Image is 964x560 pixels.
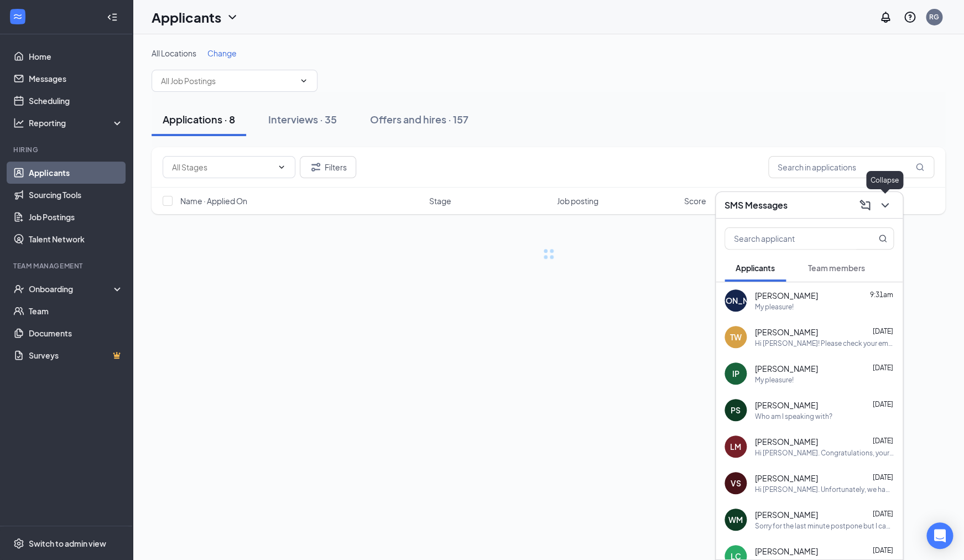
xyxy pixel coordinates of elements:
span: Score [684,195,706,206]
span: [DATE] [873,400,893,408]
div: Switch to admin view [29,538,106,549]
a: Scheduling [29,90,123,112]
div: Offers and hires · 157 [370,112,468,126]
input: All Stages [172,161,273,173]
div: Applications · 8 [163,112,235,126]
svg: ChevronDown [878,199,892,212]
h3: SMS Messages [725,199,788,211]
div: Hi [PERSON_NAME]! Please check your email for an Offer Letter of Employment from [DEMOGRAPHIC_DAT... [755,339,894,348]
svg: ChevronDown [299,76,308,85]
span: All Locations [152,48,196,58]
input: Search in applications [768,156,934,178]
a: Talent Network [29,228,123,250]
h1: Applicants [152,8,221,27]
span: [PERSON_NAME] [755,546,818,557]
span: [DATE] [873,437,893,445]
a: Home [29,45,123,68]
svg: MagnifyingGlass [878,234,887,243]
input: Search applicant [725,228,856,249]
span: [PERSON_NAME] [755,400,818,411]
div: Hiring [13,145,121,154]
div: Collapse [866,171,903,189]
input: All Job Postings [161,75,295,87]
div: TW [730,331,742,343]
div: LM [730,441,741,452]
svg: QuestionInfo [903,11,916,24]
div: Interviews · 35 [268,112,337,126]
svg: WorkstreamLogo [12,11,23,22]
div: Open Intercom Messenger [926,522,953,549]
div: Hi [PERSON_NAME]. Congratulations, your meeting with [DEMOGRAPHIC_DATA]-fil-A for Delivery Driver... [755,448,894,458]
svg: ComposeMessage [858,199,872,212]
svg: ChevronDown [277,163,286,172]
svg: Analysis [13,117,24,128]
span: Stage [429,195,451,206]
button: ChevronDown [876,196,894,214]
span: [DATE] [873,546,893,554]
span: [PERSON_NAME] [755,473,818,484]
div: PS [731,405,741,416]
svg: ChevronDown [226,11,239,24]
svg: Settings [13,538,24,549]
span: [PERSON_NAME] [755,363,818,374]
a: Sourcing Tools [29,184,123,206]
div: Reporting [29,117,124,128]
div: [PERSON_NAME] [704,295,768,306]
svg: MagnifyingGlass [915,163,924,172]
a: Documents [29,322,123,344]
span: 9:31am [870,291,893,299]
span: [PERSON_NAME] [755,326,818,338]
span: Name · Applied On [180,195,247,206]
a: Messages [29,68,123,90]
a: Applicants [29,162,123,184]
svg: Notifications [879,11,892,24]
div: Sorry for the last minute postpone but I can for sure be interviewed [DATE]. [755,521,894,531]
div: Hi [PERSON_NAME]. Unfortunately, we had to reschedule your meeting with [DEMOGRAPHIC_DATA]-fil-A ... [755,485,894,494]
span: [DATE] [873,364,893,372]
div: Who am I speaking with? [755,412,832,421]
svg: UserCheck [13,283,24,294]
a: SurveysCrown [29,344,123,366]
span: [PERSON_NAME] [755,436,818,447]
span: [DATE] [873,510,893,518]
div: WM [728,514,743,525]
svg: Collapse [107,12,118,23]
div: IP [732,368,739,379]
div: My pleasure! [755,302,794,312]
span: Applicants [736,263,775,273]
span: [PERSON_NAME] [755,509,818,520]
span: Team members [808,263,865,273]
div: RG [929,12,939,22]
svg: Filter [309,160,322,174]
div: My pleasure! [755,375,794,385]
span: [DATE] [873,327,893,335]
a: Team [29,300,123,322]
button: ComposeMessage [856,196,874,214]
span: [DATE] [873,473,893,481]
button: Filter Filters [300,156,356,178]
span: [PERSON_NAME] [755,290,818,301]
div: Onboarding [29,283,114,294]
a: Job Postings [29,206,123,228]
span: Change [207,48,237,58]
div: Team Management [13,261,121,271]
span: Job posting [556,195,598,206]
div: VS [731,478,741,489]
